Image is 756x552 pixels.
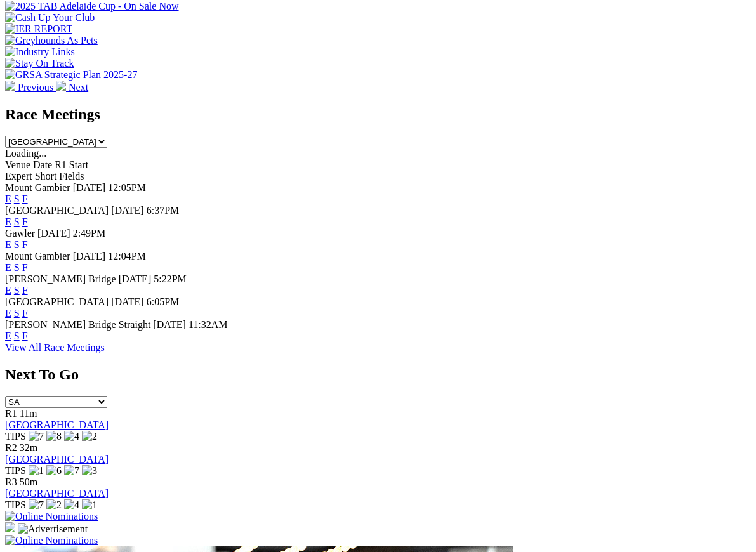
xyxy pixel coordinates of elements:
[5,442,17,453] span: R2
[14,262,20,273] a: S
[5,182,70,193] span: Mount Gambier
[5,285,11,296] a: E
[5,148,46,159] span: Loading...
[64,499,79,511] img: 4
[46,465,62,476] img: 6
[64,431,79,442] img: 4
[56,81,66,91] img: chevron-right-pager-white.svg
[20,442,37,453] span: 32m
[5,106,751,123] h2: Race Meetings
[5,431,26,442] span: TIPS
[33,159,52,170] span: Date
[111,296,144,307] span: [DATE]
[5,262,11,273] a: E
[5,342,105,353] a: View All Race Meetings
[5,535,98,546] img: Online Nominations
[18,82,53,93] span: Previous
[147,296,180,307] span: 6:05PM
[119,273,152,284] span: [DATE]
[14,216,20,227] a: S
[22,194,28,204] a: F
[73,228,106,239] span: 2:49PM
[22,239,28,250] a: F
[5,239,11,250] a: E
[46,431,62,442] img: 8
[5,81,15,91] img: chevron-left-pager-white.svg
[82,499,97,511] img: 1
[29,431,44,442] img: 7
[5,408,17,419] span: R1
[5,228,35,239] span: Gawler
[5,308,11,319] a: E
[5,296,109,307] span: [GEOGRAPHIC_DATA]
[5,205,109,216] span: [GEOGRAPHIC_DATA]
[5,454,109,464] a: [GEOGRAPHIC_DATA]
[29,499,44,511] img: 7
[5,273,116,284] span: [PERSON_NAME] Bridge
[29,465,44,476] img: 1
[5,476,17,487] span: R3
[14,194,20,204] a: S
[73,182,106,193] span: [DATE]
[5,46,75,58] img: Industry Links
[5,488,109,499] a: [GEOGRAPHIC_DATA]
[22,308,28,319] a: F
[5,319,150,330] span: [PERSON_NAME] Bridge Straight
[5,251,70,261] span: Mount Gambier
[73,251,106,261] span: [DATE]
[5,23,72,35] img: IER REPORT
[69,82,88,93] span: Next
[5,465,26,476] span: TIPS
[22,331,28,341] a: F
[18,523,88,535] img: Advertisement
[20,408,37,419] span: 11m
[5,35,98,46] img: Greyhounds As Pets
[189,319,228,330] span: 11:32AM
[64,465,79,476] img: 7
[46,499,62,511] img: 2
[14,331,20,341] a: S
[37,228,70,239] span: [DATE]
[5,331,11,341] a: E
[56,82,88,93] a: Next
[14,308,20,319] a: S
[5,511,98,522] img: Online Nominations
[82,465,97,476] img: 3
[5,499,26,510] span: TIPS
[5,171,32,181] span: Expert
[5,159,30,170] span: Venue
[5,366,751,383] h2: Next To Go
[5,522,15,532] img: 15187_Greyhounds_GreysPlayCentral_Resize_SA_WebsiteBanner_300x115_2025.jpg
[108,182,146,193] span: 12:05PM
[22,285,28,296] a: F
[5,82,56,93] a: Previous
[5,1,179,12] img: 2025 TAB Adelaide Cup - On Sale Now
[59,171,84,181] span: Fields
[108,251,146,261] span: 12:04PM
[111,205,144,216] span: [DATE]
[14,285,20,296] a: S
[82,431,97,442] img: 2
[5,216,11,227] a: E
[5,69,137,81] img: GRSA Strategic Plan 2025-27
[153,319,186,330] span: [DATE]
[5,194,11,204] a: E
[154,273,187,284] span: 5:22PM
[14,239,20,250] a: S
[5,58,74,69] img: Stay On Track
[22,262,28,273] a: F
[20,476,37,487] span: 50m
[55,159,88,170] span: R1 Start
[147,205,180,216] span: 6:37PM
[5,12,95,23] img: Cash Up Your Club
[5,419,109,430] a: [GEOGRAPHIC_DATA]
[35,171,57,181] span: Short
[22,216,28,227] a: F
